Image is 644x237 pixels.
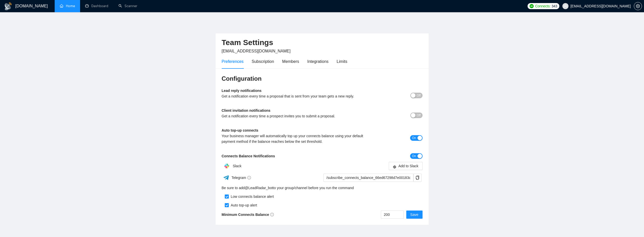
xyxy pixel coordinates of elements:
[222,161,232,171] img: hpQkSZIkSZIkSZIkSZIkSZIkSZIkSZIkSZIkSZIkSZIkSZIkSZIkSZIkSZIkSZIkSZIkSZIkSZIkSZIkSZIkSZIkSZIkSZIkS...
[222,37,423,48] h2: Team Settings
[413,174,422,182] button: copy
[417,113,421,118] span: Off
[222,113,372,119] div: Get a notification every time a prospect invites you to submit a proposal.
[60,4,75,8] a: homeHome
[118,4,137,8] a: searchScanner
[222,75,423,83] h3: Configuration
[337,58,347,65] div: Limits
[412,135,416,141] span: On
[412,153,416,159] span: On
[229,202,257,208] div: Auto top-up alert
[634,4,642,8] a: setting
[233,164,241,168] span: Slack
[223,174,229,181] img: ww3wtPAAAAAElFTkSuQmCC
[307,58,329,65] div: Integrations
[282,58,299,65] div: Members
[85,4,108,8] a: dashboardDashboard
[634,4,642,8] span: setting
[222,89,262,93] b: Lead reply notifications
[389,162,423,170] button: slackAdd to Slack
[222,49,291,53] span: [EMAIL_ADDRESS][DOMAIN_NAME]
[4,2,12,10] img: logo
[222,185,423,191] div: Be sure to add to your group/channel before you run the command
[222,133,372,144] div: Your business manager will automatically top up your connects balance using your default payment ...
[231,176,251,180] span: Telegram
[222,108,271,113] b: Client invitation notifications
[229,194,274,199] div: Low connects balance alert
[535,3,550,9] span: Connects:
[634,2,642,10] button: setting
[222,93,372,99] div: Get a notification every time a proposal that is sent from your team gets a new reply.
[393,165,396,169] span: slack
[247,176,251,179] span: info-circle
[406,211,423,219] button: Save
[222,58,244,65] div: Preferences
[222,213,274,217] b: Minimum Connects Balance
[270,213,274,216] span: info-circle
[398,163,418,169] span: Add to Slack
[564,4,567,8] span: user
[245,185,273,191] a: @LeadRadar_bot
[222,128,259,132] b: Auto top-up connects
[414,176,421,180] span: copy
[252,58,274,65] div: Subscription
[417,93,421,98] span: Off
[410,212,418,217] span: Save
[222,154,275,158] b: Connects Balance Notifications
[530,4,534,8] img: upwork-logo.png
[551,3,557,9] span: 343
